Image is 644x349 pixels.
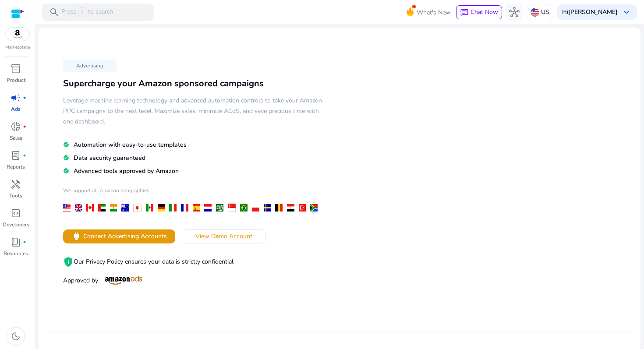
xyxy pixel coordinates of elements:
p: Resources [4,250,28,257]
span: donut_small [11,121,21,132]
mat-icon: check_circle [63,167,69,175]
span: hub [509,7,520,18]
span: handyman [11,179,21,190]
span: search [49,7,60,18]
span: Advanced tools approved by Amazon [74,167,179,175]
p: Product [7,76,25,84]
button: hub [506,4,523,21]
span: inventory_2 [11,63,21,74]
img: amazon.svg [6,28,29,41]
span: Data security guaranteed [74,154,145,162]
span: book_4 [11,237,21,247]
span: fiber_manual_record [23,96,26,99]
p: Developers [3,221,29,229]
img: us.svg [531,8,539,17]
span: What's New [417,5,451,20]
p: Ads [11,105,21,113]
button: chatChat Now [456,5,502,19]
p: Sales [10,134,22,142]
p: Press to search [61,7,113,17]
span: power [71,231,81,241]
span: fiber_manual_record [23,125,26,128]
p: Our Privacy Policy ensures your data is strictly confidential [63,257,322,267]
h4: We support all Amazon geographies: [63,187,322,201]
span: / [78,7,86,17]
span: fiber_manual_record [23,154,26,157]
h3: Supercharge your Amazon sponsored campaigns [63,78,322,89]
p: US [541,4,549,20]
button: powerConnect Advertising Accounts [63,229,175,243]
p: Marketplace [5,44,30,51]
p: Reports [7,163,25,171]
span: lab_profile [11,150,21,161]
button: View Demo Account [182,229,266,243]
mat-icon: check_circle [63,141,69,148]
span: campaign [11,92,21,103]
span: dark_mode [11,331,21,342]
p: Tools [9,192,22,200]
p: Approved by [63,276,322,285]
mat-icon: check_circle [63,154,69,162]
span: Connect Advertising Accounts [83,232,167,241]
span: Automation with easy-to-use templates [74,141,187,149]
p: Advertising [63,60,117,72]
span: chat [460,8,469,17]
mat-icon: privacy_tip [63,257,74,267]
h5: Leverage machine learning technology and advanced automation controls to take your Amazon PPC cam... [63,95,322,127]
span: View Demo Account [195,232,252,241]
p: Hi [562,9,618,15]
span: Chat Now [471,8,498,16]
span: fiber_manual_record [23,240,26,244]
span: code_blocks [11,208,21,219]
b: [PERSON_NAME] [568,8,618,16]
span: keyboard_arrow_down [621,7,632,18]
